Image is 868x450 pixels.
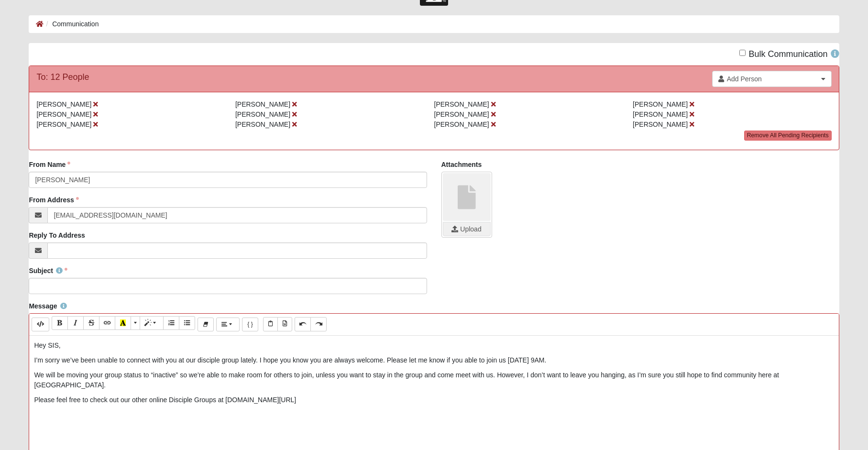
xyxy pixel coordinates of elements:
button: Paste Text [263,317,278,331]
p: I’m sorry we’ve been unable to connect with you at our disciple group lately. I hope you know you... [34,355,834,365]
button: Code Editor [32,318,49,331]
li: Communication [44,19,99,29]
span: [PERSON_NAME] [434,100,489,108]
label: From Name [29,160,70,169]
button: Paste from Word [277,317,292,331]
button: Link (⌘+K) [99,316,115,330]
span: [PERSON_NAME] [434,110,489,118]
span: Bulk Communication [749,49,828,59]
button: More Color [131,316,140,330]
button: Redo (⌘+⇧+Z) [310,317,327,331]
span: Add Person [727,74,818,84]
a: Remove All Pending Recipients [744,131,832,141]
button: Undo (⌘+Z) [295,317,311,331]
a: Add Person Clear selection [712,71,832,87]
label: Subject [29,266,67,275]
button: Bold (⌘+B) [52,316,68,330]
span: [PERSON_NAME] [235,110,290,118]
button: Merge Field [242,318,258,331]
div: To: 12 People [36,71,89,84]
span: [PERSON_NAME] [633,110,688,118]
label: Attachments [441,160,482,169]
p: Hey SIS, [34,340,834,351]
button: Ordered list (⌘+⇧+NUM8) [163,316,179,330]
span: [PERSON_NAME] [633,100,688,108]
span: [PERSON_NAME] [36,110,91,118]
span: [PERSON_NAME] [36,100,91,108]
button: Strikethrough (⌘+⇧+S) [83,316,99,330]
button: Unordered list (⌘+⇧+NUM7) [179,316,195,330]
input: Bulk Communication [739,50,746,56]
button: Italic (⌘+I) [67,316,84,330]
label: From Address [29,195,78,205]
span: [PERSON_NAME] [235,121,290,128]
span: [PERSON_NAME] [434,121,489,128]
span: [PERSON_NAME] [235,100,290,108]
p: We will be moving your group status to “inactive” so we’re able to make room for others to join, ... [34,370,834,390]
button: Remove Font Style (⌘+\) [198,318,214,331]
button: Paragraph [216,318,240,331]
button: Style [140,316,163,330]
label: Reply To Address [29,230,85,240]
span: [PERSON_NAME] [633,121,688,128]
span: [PERSON_NAME] [36,121,91,128]
p: Please feel free to check out our other online Disciple Groups at [DOMAIN_NAME][URL] [34,395,834,405]
button: Recent Color [115,316,131,330]
label: Message [29,301,66,311]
